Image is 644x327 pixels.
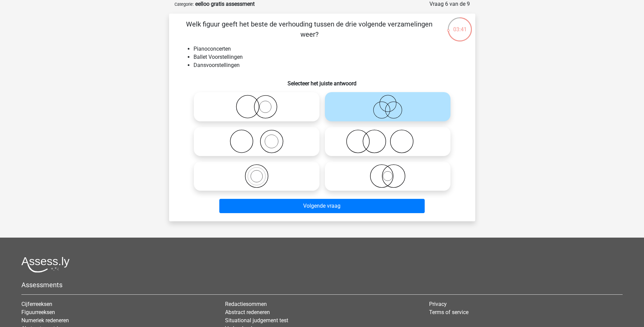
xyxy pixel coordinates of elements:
[21,309,55,315] a: Figuurreeksen
[21,301,52,307] a: Cijferreeksen
[225,317,288,324] a: Situational judgement test
[225,301,267,307] a: Redactiesommen
[225,309,270,315] a: Abstract redeneren
[21,317,69,324] a: Numeriek redeneren
[447,17,473,34] div: 03:41
[429,309,468,315] a: Terms of service
[194,61,464,69] li: Dansvoorstellingen
[21,281,623,289] h5: Assessments
[21,257,70,273] img: Assessly logo
[174,2,194,7] small: Categorie:
[219,199,425,213] button: Volgende vraag
[195,1,255,7] strong: eelloo gratis assessment
[180,19,439,39] p: Welk figuur geeft het beste de verhouding tussen de drie volgende verzamelingen weer?
[180,75,464,87] h6: Selecteer het juiste antwoord
[194,53,464,61] li: Ballet Voorstellingen
[429,301,447,307] a: Privacy
[194,45,464,53] li: Pianoconcerten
